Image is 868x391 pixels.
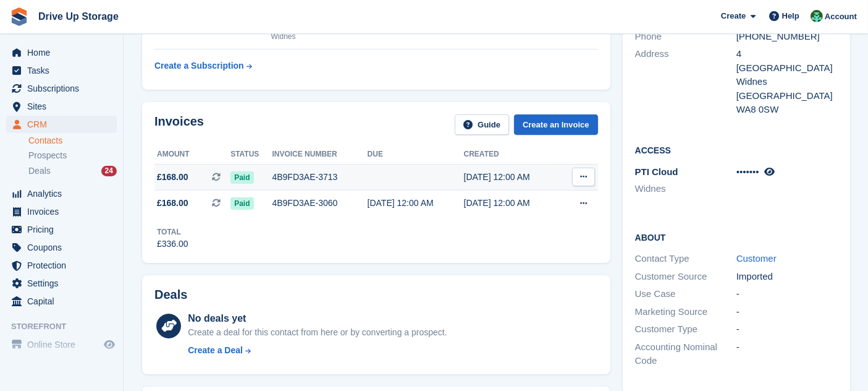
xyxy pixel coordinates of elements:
[230,197,253,210] span: Paid
[27,98,101,115] span: Sites
[272,145,368,165] th: Invoice number
[635,30,736,44] div: Phone
[635,340,736,368] div: Accounting Nominal Code
[6,336,117,353] a: menu
[27,221,101,238] span: Pricing
[27,257,101,274] span: Protection
[157,197,188,210] span: £168.00
[27,239,101,256] span: Coupons
[736,103,838,117] div: WA8 0SW
[464,171,560,184] div: [DATE] 12:00 AM
[635,252,736,266] div: Contact Type
[188,344,243,357] div: Create a Deal
[736,89,838,103] div: [GEOGRAPHIC_DATA]
[464,197,560,210] div: [DATE] 12:00 AM
[464,145,560,165] th: Created
[736,305,838,319] div: -
[28,165,117,178] a: Deals 24
[6,293,117,310] a: menu
[782,10,799,22] span: Help
[154,145,230,165] th: Amount
[154,114,204,135] h2: Invoices
[154,54,252,77] a: Create a Subscription
[230,171,253,184] span: Paid
[6,203,117,220] a: menu
[825,11,857,23] span: Account
[736,253,777,264] a: Customer
[10,7,28,26] img: stora-icon-8386f47178a22dfd0bd8f6a31ec36ba5ce8667c1dd55bd0f319d3a0aa187defe.svg
[368,197,464,210] div: [DATE] 12:00 AM
[27,293,101,310] span: Capital
[635,182,736,196] li: Widnes
[736,166,759,177] span: •••••••
[157,238,188,251] div: £336.00
[455,114,509,135] a: Guide
[6,275,117,292] a: menu
[6,185,117,202] a: menu
[514,114,598,135] a: Create an Invoice
[157,171,188,184] span: £168.00
[635,166,678,177] span: PTI Cloud
[27,44,101,61] span: Home
[102,337,117,352] a: Preview store
[27,203,101,220] span: Invoices
[271,31,419,42] div: Widnes
[635,270,736,284] div: Customer Source
[28,135,117,147] a: Contacts
[28,149,117,162] a: Prospects
[188,344,447,357] a: Create a Deal
[28,150,67,161] span: Prospects
[635,47,736,117] div: Address
[6,62,117,79] a: menu
[635,231,838,243] h2: About
[635,144,838,156] h2: Access
[736,270,838,284] div: Imported
[6,98,117,115] a: menu
[6,44,117,61] a: menu
[101,166,117,176] div: 24
[635,287,736,301] div: Use Case
[736,75,838,89] div: Widnes
[272,171,368,184] div: 4B9FD3AE-3713
[28,165,51,177] span: Deals
[230,145,272,165] th: Status
[272,197,368,210] div: 4B9FD3AE-3060
[188,326,447,339] div: Create a deal for this contact from here or by converting a prospect.
[6,80,117,97] a: menu
[154,59,244,72] div: Create a Subscription
[6,221,117,238] a: menu
[188,311,447,326] div: No deals yet
[27,185,101,202] span: Analytics
[721,10,746,22] span: Create
[154,288,187,302] h2: Deals
[736,340,838,368] div: -
[736,47,838,75] div: 4 [GEOGRAPHIC_DATA]
[27,62,101,79] span: Tasks
[157,226,188,238] div: Total
[736,30,838,44] div: [PHONE_NUMBER]
[811,10,823,22] img: Camille
[6,257,117,274] a: menu
[33,6,124,27] a: Drive Up Storage
[11,320,123,333] span: Storefront
[736,287,838,301] div: -
[736,322,838,337] div: -
[27,116,101,133] span: CRM
[27,275,101,292] span: Settings
[27,336,101,353] span: Online Store
[635,322,736,337] div: Customer Type
[6,116,117,133] a: menu
[635,305,736,319] div: Marketing Source
[6,239,117,256] a: menu
[27,80,101,97] span: Subscriptions
[368,145,464,165] th: Due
